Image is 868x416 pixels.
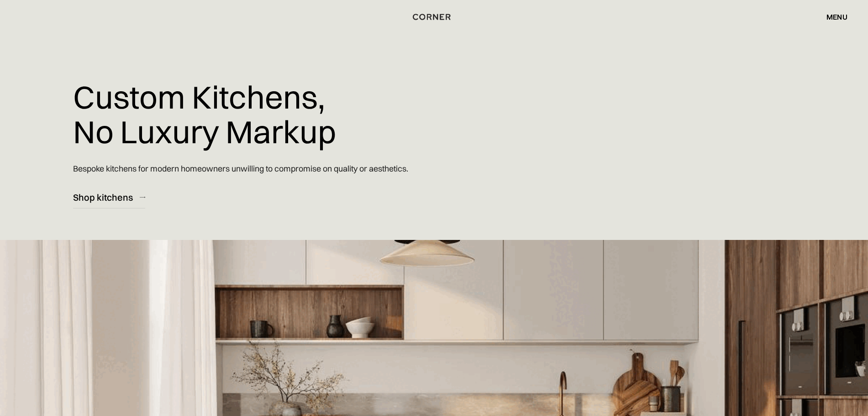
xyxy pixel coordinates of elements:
[817,9,847,25] div: menu
[826,13,847,21] div: menu
[403,11,465,23] a: home
[73,191,133,203] div: Shop kitchens
[73,186,145,208] a: Shop kitchens
[73,73,336,156] h1: Custom Kitchens, No Luxury Markup
[73,156,408,182] p: Bespoke kitchens for modern homeowners unwilling to compromise on quality or aesthetics.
